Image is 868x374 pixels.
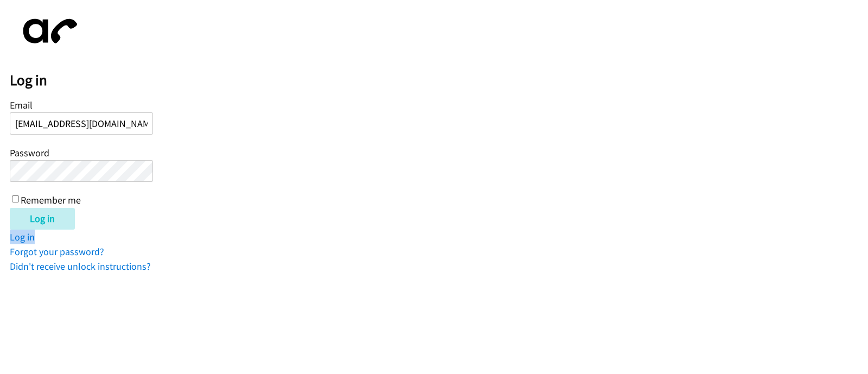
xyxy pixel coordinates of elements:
a: Didn't receive unlock instructions? [10,260,151,272]
label: Password [10,147,49,159]
a: Forgot your password? [10,245,104,258]
img: aphone-8a226864a2ddd6a5e75d1ebefc011f4aa8f32683c2d82f3fb0802fe031f96514.svg [10,10,86,53]
h2: Log in [10,71,868,90]
input: Log in [10,208,75,230]
label: Remember me [21,194,81,207]
a: Log in [10,231,35,243]
label: Email [10,99,33,111]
